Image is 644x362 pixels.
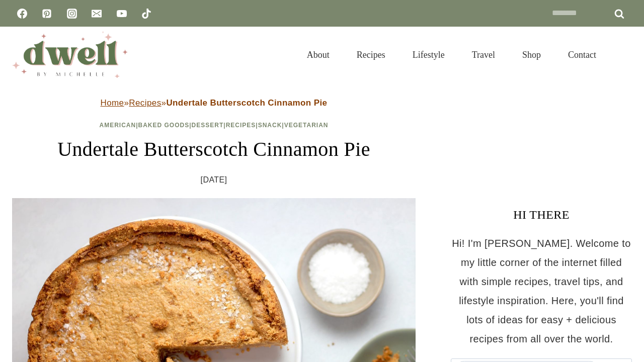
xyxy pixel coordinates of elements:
a: Home [101,98,124,108]
nav: Primary Navigation [293,37,610,72]
p: Hi! I'm [PERSON_NAME]. Welcome to my little corner of the internet filled with simple recipes, tr... [451,234,632,348]
a: Dessert [192,122,224,129]
button: View Search Form [615,46,632,63]
a: Shop [509,37,554,72]
a: Pinterest [37,4,57,24]
a: Facebook [12,4,32,24]
span: » » [101,98,328,108]
a: American [100,122,136,129]
a: Travel [458,37,509,72]
h1: Undertale Butterscotch Cinnamon Pie [12,134,416,164]
span: | | | | | [100,122,329,129]
a: Recipes [343,37,399,72]
h3: HI THERE [451,206,632,224]
a: Instagram [62,4,82,24]
a: Recipes [226,122,256,129]
a: Email [87,4,107,24]
a: Snack [258,122,282,129]
a: About [293,37,343,72]
a: TikTok [136,4,156,24]
a: YouTube [112,4,132,24]
a: Contact [554,37,610,72]
a: Lifestyle [399,37,458,72]
time: [DATE] [201,172,227,188]
strong: Undertale Butterscotch Cinnamon Pie [166,98,327,108]
img: DWELL by michelle [12,32,128,78]
a: Baked Goods [138,122,190,129]
a: Vegetarian [284,122,329,129]
a: Recipes [129,98,161,108]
